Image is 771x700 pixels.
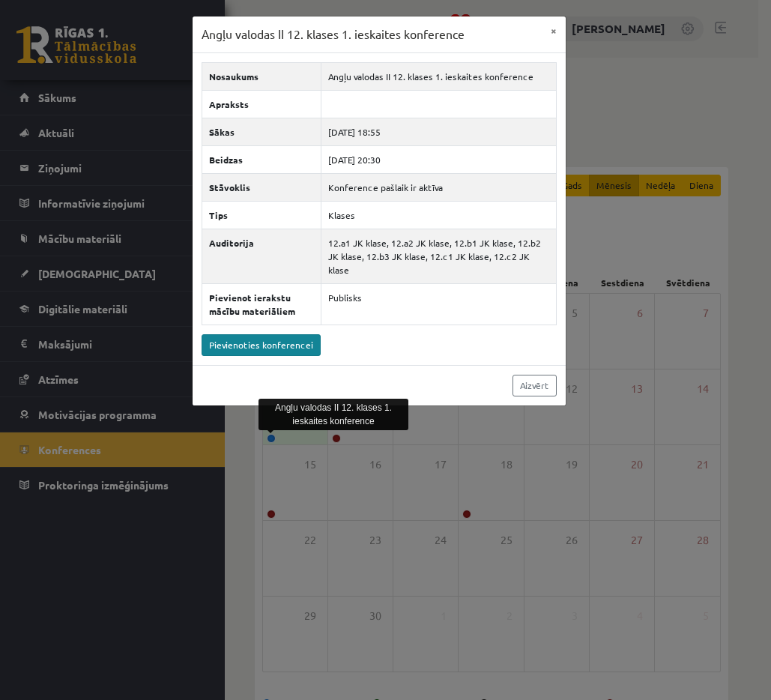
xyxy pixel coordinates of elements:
a: Pievienoties konferencei [202,334,321,356]
td: [DATE] 18:55 [321,118,556,145]
th: Stāvoklis [202,173,321,201]
th: Auditorija [202,229,321,283]
td: Publisks [321,283,556,325]
td: Klases [321,201,556,229]
td: [DATE] 20:30 [321,145,556,173]
th: Sākas [202,118,321,145]
th: Beidzas [202,145,321,173]
button: × [542,16,566,45]
h3: Angļu valodas II 12. klases 1. ieskaites konference [202,25,465,43]
th: Nosaukums [202,62,321,90]
td: Konference pašlaik ir aktīva [321,173,556,201]
th: Apraksts [202,90,321,118]
td: 12.a1 JK klase, 12.a2 JK klase, 12.b1 JK klase, 12.b2 JK klase, 12.b3 JK klase, 12.c1 JK klase, 1... [321,229,556,283]
th: Tips [202,201,321,229]
td: Angļu valodas II 12. klases 1. ieskaites konference [321,62,556,90]
a: Aizvērt [513,375,557,396]
th: Pievienot ierakstu mācību materiāliem [202,283,321,325]
div: Angļu valodas II 12. klases 1. ieskaites konference [258,399,408,430]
